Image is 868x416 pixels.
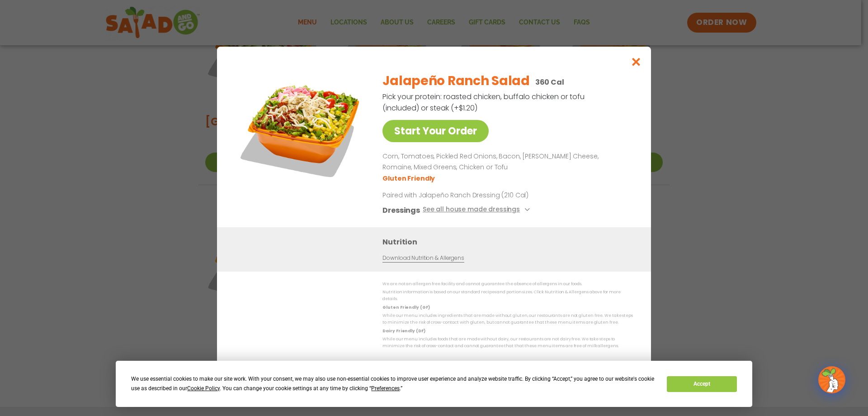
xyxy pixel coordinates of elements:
button: Accept [667,376,736,392]
p: We are not an allergen free facility and cannot guarantee the absence of allergens in our foods. [382,281,633,287]
p: 360 Cal [535,77,564,88]
p: Nutrition information is based on our standard recipes and portion sizes. Click Nutrition & Aller... [382,289,633,303]
h3: Nutrition [382,236,637,248]
p: Pick your protein: roasted chicken, buffalo chicken or tofu (included) or steak (+$1.20) [382,91,586,114]
h3: Dressings [382,205,420,216]
a: Download Nutrition & Allergens [382,254,464,263]
p: While our menu includes foods that are made without dairy, our restaurants are not dairy free. We... [382,336,633,350]
button: Close modal [622,47,651,77]
span: Cookie Policy [187,385,220,392]
img: Featured product photo for Jalapeño Ranch Salad [237,65,364,191]
h2: Jalapeño Ranch Salad [382,72,529,91]
li: Gluten Friendly [382,174,436,183]
p: While our menu includes ingredients that are made without gluten, our restaurants are not gluten ... [382,312,633,326]
a: Start Your Order [382,120,489,142]
img: wpChatIcon [819,367,844,392]
p: Corn, Tomatoes, Pickled Red Onions, Bacon, [PERSON_NAME] Cheese, Romaine, Mixed Greens, Chicken o... [382,151,629,173]
div: We use essential cookies to make our site work. With your consent, we may also use non-essential ... [131,374,656,393]
p: Paired with Jalapeño Ranch Dressing (210 Cal) [382,191,550,200]
strong: Gluten Friendly (GF) [382,305,429,310]
button: See all house made dressings [423,205,533,216]
strong: Dairy Friendly (DF) [382,328,425,334]
span: Preferences [371,385,400,392]
div: Cookie Consent Prompt [116,361,752,407]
